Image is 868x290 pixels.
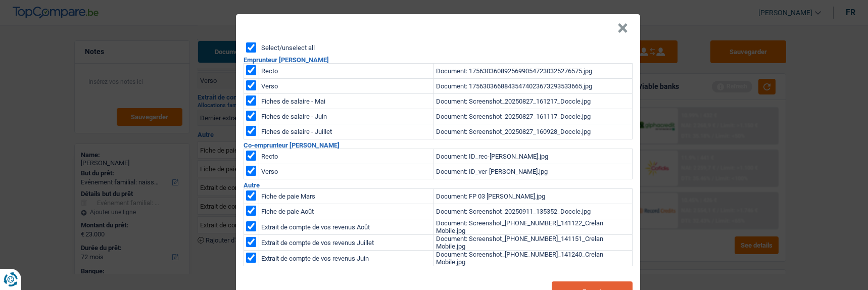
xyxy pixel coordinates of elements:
td: Document: Screenshot_20250827_161117_Doccle.jpg [433,109,632,124]
td: Extrait de compte de vos revenus Juin [259,251,433,266]
td: Document: ID_ver-[PERSON_NAME].jpg [433,164,632,179]
td: Document: Screenshot_[PHONE_NUMBER]_141240_Crelan Mobile.jpg [433,251,632,266]
td: Document: 17563036089256990547230325276575.jpg [433,64,632,79]
td: Extrait de compte de vos revenus Juillet [259,235,433,251]
td: Verso [259,79,433,94]
td: Extrait de compte de vos revenus Août [259,219,433,235]
td: Fiche de paie Août [259,204,433,219]
td: Fiches de salaire - Juillet [259,124,433,139]
td: Document: ID_rec-[PERSON_NAME].jpg [433,149,632,164]
td: Recto [259,64,433,79]
td: Document: 17563036688435474023673293533665.jpg [433,79,632,94]
td: Document: Screenshot_20250911_135352_Doccle.jpg [433,204,632,219]
h2: Autre [244,182,633,188]
button: Close [617,23,628,33]
label: Select/unselect all [261,44,315,51]
td: Fiches de salaire - Juin [259,109,433,124]
td: Verso [259,164,433,179]
td: Recto [259,149,433,164]
td: Document: FP 03 [PERSON_NAME].jpg [433,189,632,204]
td: Fiche de paie Mars [259,189,433,204]
td: Document: Screenshot_20250827_160928_Doccle.jpg [433,124,632,139]
h2: Co-emprunteur [PERSON_NAME] [244,142,633,149]
h2: Emprunteur [PERSON_NAME] [244,57,633,63]
td: Document: Screenshot_[PHONE_NUMBER]_141122_Crelan Mobile.jpg [433,219,632,235]
td: Fiches de salaire - Mai [259,94,433,109]
td: Document: Screenshot_20250827_161217_Doccle.jpg [433,94,632,109]
td: Document: Screenshot_[PHONE_NUMBER]_141151_Crelan Mobile.jpg [433,235,632,251]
